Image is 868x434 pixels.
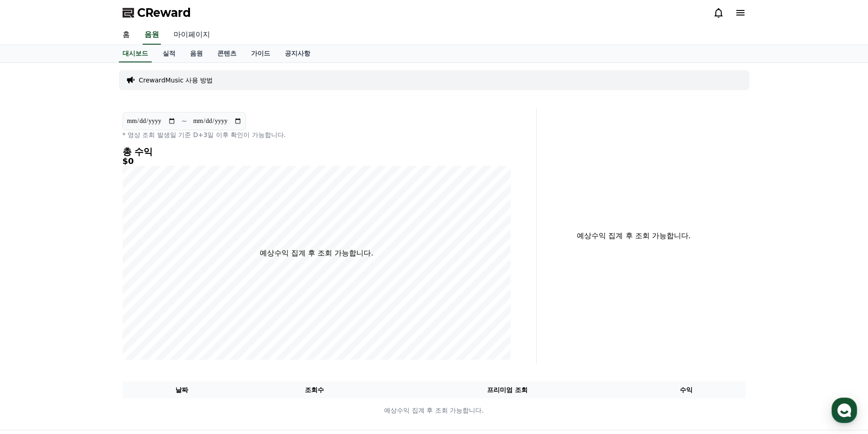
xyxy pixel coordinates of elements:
[260,248,373,259] p: 예상수익 집계 후 조회 가능합니다.
[627,382,746,398] th: 수익
[388,382,627,398] th: 프리미엄 조회
[244,45,277,62] a: 가이드
[123,382,241,398] th: 날짜
[123,157,511,166] h5: $0
[544,230,724,241] p: 예상수익 집계 후 조회 가능합니다.
[123,406,745,415] p: 예상수익 집계 후 조회 가능합니다.
[118,289,175,311] a: 설정
[277,45,318,62] a: 공지사항
[241,382,387,398] th: 조회수
[166,26,217,45] a: 마이페이지
[183,45,210,62] a: 음원
[210,45,244,62] a: 콘텐츠
[3,289,60,311] a: 홈
[155,45,183,62] a: 실적
[123,130,511,139] p: * 영상 조회 발생일 기준 D+3일 이후 확인이 가능합니다.
[139,76,213,85] a: CrewardMusic 사용 방법
[83,303,94,310] span: 대화
[115,26,137,45] a: 홈
[143,26,161,45] a: 음원
[137,5,191,20] span: CReward
[181,116,187,127] p: ~
[29,302,34,310] span: 홈
[60,289,118,311] a: 대화
[123,147,511,157] h4: 총 수익
[141,302,152,310] span: 설정
[123,5,191,20] a: CReward
[119,45,152,62] a: 대시보드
